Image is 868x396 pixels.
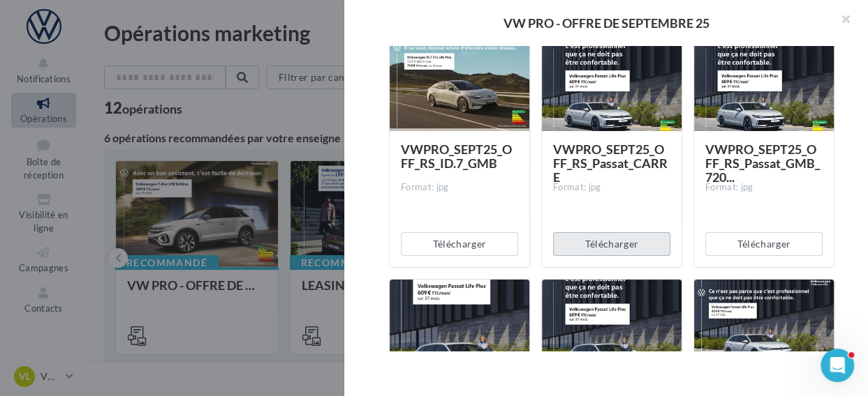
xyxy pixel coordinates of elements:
[705,181,823,194] div: Format: jpg
[401,181,518,194] div: Format: jpg
[367,17,846,29] div: VW PRO - OFFRE DE SEPTEMBRE 25
[401,232,518,256] button: Télécharger
[553,142,668,185] span: VWPRO_SEPT25_OFF_RS_Passat_CARRE
[401,142,512,171] span: VWPRO_SEPT25_OFF_RS_ID.7_GMB
[553,232,670,256] button: Télécharger
[553,181,670,194] div: Format: jpg
[821,349,854,382] iframe: Intercom live chat
[705,142,820,185] span: VWPRO_SEPT25_OFF_RS_Passat_GMB_720...
[705,232,823,256] button: Télécharger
